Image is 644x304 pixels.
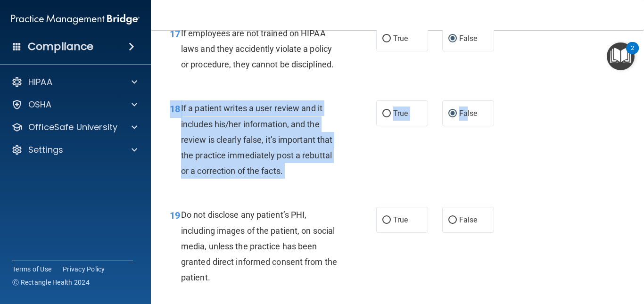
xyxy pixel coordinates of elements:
span: False [459,34,478,43]
input: True [382,110,391,117]
span: If employees are not trained on HIPAA laws and they accidently violate a policy or procedure, the... [181,28,334,69]
span: True [393,215,408,224]
span: If a patient writes a user review and it includes his/her information, and the review is clearly ... [181,103,332,176]
img: PMB logo [11,10,140,29]
input: True [382,217,391,224]
span: 18 [170,103,180,115]
span: True [393,34,408,43]
span: Ⓒ Rectangle Health 2024 [12,278,90,287]
input: False [448,35,457,42]
div: 2 [631,48,634,60]
button: Open Resource Center, 2 new notifications [607,42,635,70]
a: OSHA [11,99,137,110]
p: OfficeSafe University [28,122,117,133]
span: 19 [170,210,180,221]
a: HIPAA [11,76,137,88]
span: 17 [170,28,180,40]
span: False [459,109,478,118]
span: Do not disclose any patient’s PHI, including images of the patient, on social media, unless the p... [181,210,337,282]
input: True [382,35,391,42]
input: False [448,217,457,224]
p: OSHA [28,99,52,110]
a: OfficeSafe University [11,122,137,133]
p: Settings [28,144,63,156]
a: Privacy Policy [63,264,105,274]
h4: Compliance [28,40,93,53]
a: Terms of Use [12,264,51,274]
input: False [448,110,457,117]
p: HIPAA [28,76,52,88]
a: Settings [11,144,137,156]
span: True [393,109,408,118]
span: False [459,215,478,224]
